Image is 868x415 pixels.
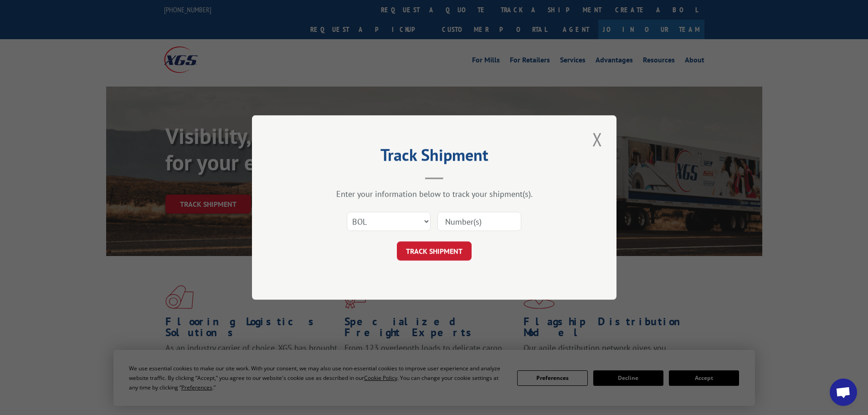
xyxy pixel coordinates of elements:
button: Close modal [590,127,605,152]
input: Number(s) [437,212,521,231]
button: TRACK SHIPMENT [397,241,472,261]
a: Open chat [830,379,857,406]
h2: Track Shipment [298,149,571,166]
div: Enter your information below to track your shipment(s). [298,189,571,199]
